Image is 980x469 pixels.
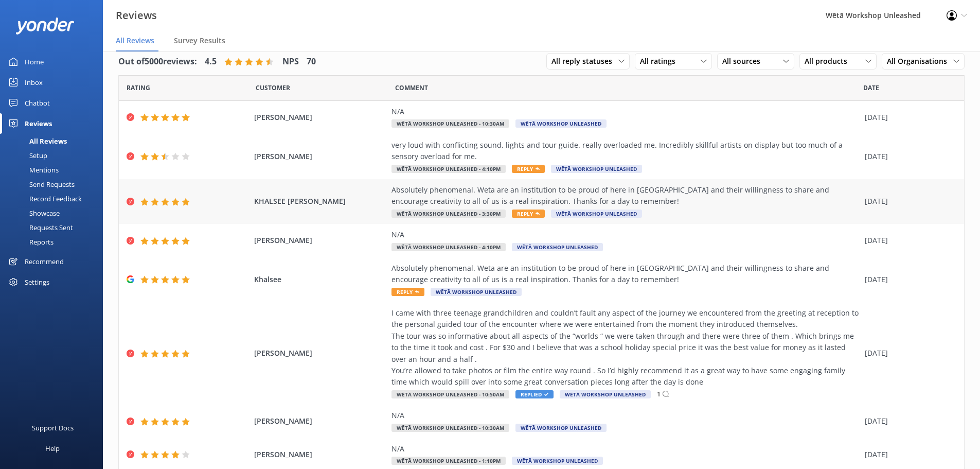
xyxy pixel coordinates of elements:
h4: 70 [307,55,316,68]
span: All sources [722,56,767,67]
div: Home [25,51,44,72]
p: 1 [657,389,661,399]
h3: Reviews [116,7,157,24]
span: Wētā Workshop Unleashed [512,243,603,251]
img: yonder-white-logo.png [15,18,75,34]
a: Requests Sent [6,220,103,235]
span: All reply statuses [551,56,618,67]
div: [DATE] [865,112,951,123]
span: Question [395,83,428,93]
div: Settings [25,272,49,292]
a: Send Requests [6,177,103,192]
div: Setup [6,148,47,163]
span: Reply [391,288,424,296]
div: Record Feedback [6,192,82,206]
h4: 4.5 [205,55,217,68]
a: Showcase [6,206,103,220]
a: Mentions [6,163,103,177]
span: Wētā Workshop Unleashed - 1:10pm [391,457,506,465]
span: Wētā Workshop Unleashed [431,288,522,296]
div: [DATE] [865,151,951,162]
div: N/A [391,443,860,455]
div: very loud with conflicting sound, lights and tour guide. really overloaded me. Incredibly skillfu... [391,140,860,163]
div: All Reviews [6,134,67,148]
span: All Reviews [116,36,154,46]
span: Date [127,83,150,93]
span: [PERSON_NAME] [254,415,387,427]
div: Showcase [6,206,60,220]
span: All Organisations [887,56,953,67]
span: Wētā Workshop Unleashed [560,390,651,398]
div: [DATE] [865,415,951,427]
span: Wētā Workshop Unleashed [551,210,642,218]
div: [DATE] [865,235,951,246]
span: Wētā Workshop Unleashed [515,424,607,432]
div: I came with three teenage grandchildren and couldn’t fault any aspect of the journey we encounter... [391,307,860,388]
div: N/A [391,229,860,240]
span: KHALSEE [PERSON_NAME] [254,196,387,207]
div: Chatbot [25,93,50,113]
div: Send Requests [6,177,75,192]
div: [DATE] [865,196,951,207]
span: Wētā Workshop Unleashed - 3:30pm [391,210,506,218]
div: Recommend [25,251,64,272]
span: Wētā Workshop Unleashed [551,165,642,173]
div: Absolutely phenomenal. Weta are an institution to be proud of here in [GEOGRAPHIC_DATA] and their... [391,263,860,286]
a: Setup [6,148,103,163]
span: Wētā Workshop Unleashed - 4:10pm [391,243,506,251]
span: Reply [512,210,545,218]
a: Reports [6,235,103,249]
div: [DATE] [865,348,951,359]
div: [DATE] [865,274,951,285]
span: Date [256,83,290,93]
div: Absolutely phenomenal. Weta are an institution to be proud of here in [GEOGRAPHIC_DATA] and their... [391,184,860,207]
div: Requests Sent [6,220,73,235]
span: Date [863,83,879,93]
span: Wētā Workshop Unleashed - 4:10pm [391,165,506,173]
a: All Reviews [6,134,103,148]
span: [PERSON_NAME] [254,348,387,359]
span: Replied [515,390,554,398]
span: All products [805,56,853,67]
div: N/A [391,410,860,421]
span: Wētā Workshop Unleashed [512,457,603,465]
span: [PERSON_NAME] [254,112,387,123]
div: [DATE] [865,449,951,460]
div: Reviews [25,113,52,134]
span: [PERSON_NAME] [254,235,387,246]
span: Wētā Workshop Unleashed - 10:30am [391,119,509,128]
div: N/A [391,106,860,117]
span: Wētā Workshop Unleashed - 10:50am [391,390,509,398]
span: [PERSON_NAME] [254,151,387,162]
div: Inbox [25,72,43,93]
a: Record Feedback [6,192,103,206]
div: Reports [6,235,54,249]
div: Help [45,438,60,459]
span: Wētā Workshop Unleashed [515,119,607,128]
span: Reply [512,165,545,173]
h4: NPS [282,55,299,68]
span: Survey Results [174,36,225,46]
span: [PERSON_NAME] [254,449,387,460]
div: Support Docs [32,418,74,438]
span: Wētā Workshop Unleashed - 10:30am [391,424,509,432]
span: All ratings [640,56,682,67]
div: Mentions [6,163,59,177]
span: Khalsee [254,274,387,285]
h4: Out of 5000 reviews: [118,55,197,68]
